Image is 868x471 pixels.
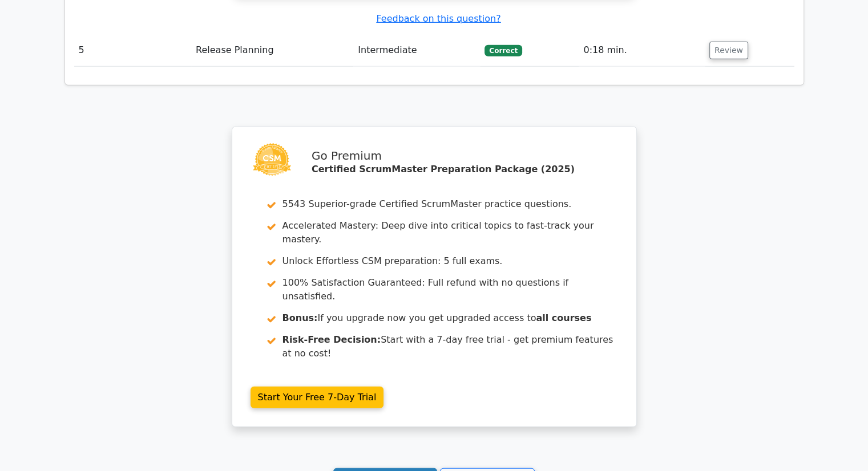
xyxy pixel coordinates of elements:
[251,387,384,408] a: Start Your Free 7-Day Trial
[191,34,353,67] td: Release Planning
[709,42,748,59] button: Review
[485,45,522,56] span: Correct
[579,34,705,67] td: 0:18 min.
[74,34,192,67] td: 5
[376,13,500,24] a: Feedback on this question?
[353,34,480,67] td: Intermediate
